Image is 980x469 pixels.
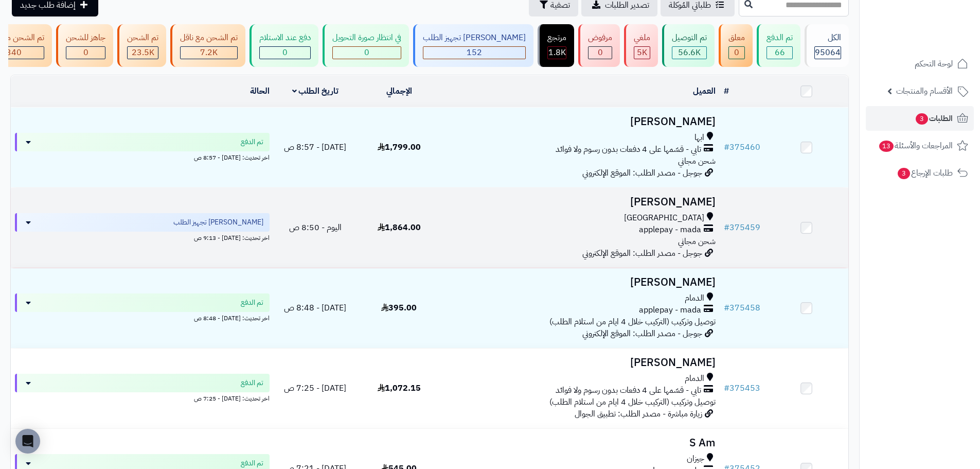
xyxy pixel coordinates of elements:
div: معلق [728,32,745,44]
span: زيارة مباشرة - مصدر الطلب: تطبيق الجوال [575,408,702,420]
span: 0 [282,46,288,59]
a: دفع عند الاستلام 0 [247,24,320,67]
div: مرتجع [547,32,566,44]
div: تم التوصيل [672,32,707,44]
div: في انتظار صورة التحويل [332,32,401,44]
span: توصيل وتركيب (التركيب خلال 4 ايام من استلام الطلب) [549,316,716,328]
div: 152 [423,47,525,59]
span: # [724,221,729,234]
a: الحالة [250,85,270,97]
a: تم التوصيل 56.6K [660,24,717,67]
span: الدمام [685,373,704,385]
h3: [PERSON_NAME] [445,357,716,369]
a: تم الدفع 66 [755,24,803,67]
h3: [PERSON_NAME] [445,116,716,128]
a: لوحة التحكم [866,51,974,76]
span: المراجعات والأسئلة [878,138,953,153]
div: 1812 [548,47,566,59]
span: [DATE] - 8:57 ص [284,141,346,153]
span: # [724,382,729,394]
span: تابي - قسّمها على 4 دفعات بدون رسوم ولا فوائد [556,144,701,155]
span: [GEOGRAPHIC_DATA] [624,212,704,224]
span: 66 [775,46,785,59]
span: applepay - mada [639,304,701,316]
div: 66 [767,47,792,59]
span: 3 [916,113,929,125]
span: 0 [364,46,369,59]
span: 340 [6,46,22,59]
a: الطلبات3 [866,106,974,131]
span: [DATE] - 7:25 ص [284,382,346,394]
a: #375460 [724,141,760,153]
span: شحن مجاني [678,235,716,248]
span: # [724,302,729,314]
div: 0 [589,47,612,59]
a: تم الشحن 23.5K [115,24,168,67]
span: لوحة التحكم [915,57,953,71]
span: 1,864.00 [378,221,421,234]
a: # [724,85,729,97]
span: توصيل وتركيب (التركيب خلال 4 ايام من استلام الطلب) [549,396,716,408]
div: Open Intercom Messenger [15,429,40,454]
a: معلق 0 [717,24,755,67]
span: 1,799.00 [378,141,421,153]
span: applepay - mada [639,224,701,236]
span: 0 [598,46,603,59]
span: الدمام [685,292,704,304]
span: 3 [898,168,911,180]
span: 1,072.15 [378,382,421,394]
div: 0 [333,47,401,59]
div: تم الشحن [127,32,158,44]
span: 56.6K [678,46,701,59]
div: اخر تحديث: [DATE] - 7:25 ص [15,392,270,403]
span: 5K [637,46,647,59]
div: 0 [729,47,744,59]
span: # [724,141,729,153]
span: طلبات الإرجاع [897,166,953,180]
span: 152 [467,46,482,59]
a: مرفوض 0 [576,24,622,67]
a: [PERSON_NAME] تجهيز الطلب 152 [411,24,536,67]
a: جاهز للشحن 0 [54,24,115,67]
span: 95064 [815,46,841,59]
span: 1.8K [548,46,566,59]
div: ملغي [634,32,650,44]
span: الأقسام والمنتجات [896,84,953,98]
a: الكل95064 [803,24,851,67]
span: جوجل - مصدر الطلب: الموقع الإلكتروني [582,247,702,259]
div: اخر تحديث: [DATE] - 8:57 ص [15,151,270,162]
span: تم الدفع [241,137,263,147]
span: جوجل - مصدر الطلب: الموقع الإلكتروني [582,327,702,340]
a: تم الشحن مع ناقل 7.2K [168,24,247,67]
span: تم الدفع [241,378,263,388]
span: تم الدفع [241,298,263,308]
div: تم الدفع [767,32,793,44]
div: تم الشحن مع ناقل [180,32,238,44]
div: 0 [66,47,105,59]
div: اخر تحديث: [DATE] - 8:48 ص [15,312,270,323]
span: تم الدفع [241,458,263,468]
span: اليوم - 8:50 ص [289,221,342,234]
div: دفع عند الاستلام [259,32,311,44]
div: 23479 [128,47,158,59]
div: جاهز للشحن [66,32,105,44]
a: ملغي 5K [622,24,660,67]
span: 23.5K [132,46,154,59]
span: 0 [734,46,739,59]
span: جوجل - مصدر الطلب: الموقع الإلكتروني [582,167,702,179]
span: 395.00 [381,302,417,314]
div: 7223 [181,47,237,59]
h3: [PERSON_NAME] [445,276,716,288]
a: #375458 [724,302,760,314]
div: 56628 [672,47,706,59]
h3: S Am [445,437,716,449]
a: في انتظار صورة التحويل 0 [320,24,411,67]
div: مرفوض [588,32,612,44]
span: 7.2K [200,46,218,59]
a: مرتجع 1.8K [536,24,576,67]
span: جيزان [687,453,704,465]
div: 0 [260,47,310,59]
span: الطلبات [915,111,953,126]
div: الكل [814,32,841,44]
h3: [PERSON_NAME] [445,196,716,208]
